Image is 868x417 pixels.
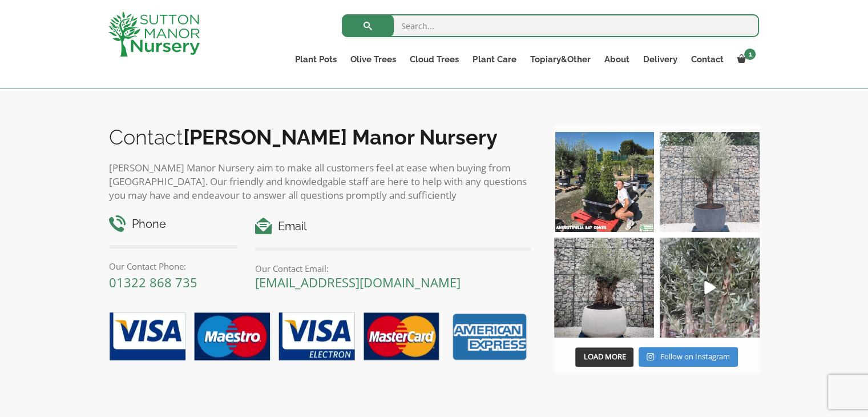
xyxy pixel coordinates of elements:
[647,352,654,361] svg: Instagram
[704,281,716,294] svg: Play
[636,51,684,67] a: Delivery
[466,51,523,67] a: Plant Care
[109,125,531,149] h2: Contact
[109,274,197,291] a: 01322 868 735
[660,238,760,338] a: Play
[575,347,633,367] button: Load More
[730,51,759,67] a: 1
[255,262,531,275] p: Our Contact Email:
[344,51,403,67] a: Olive Trees
[639,347,737,367] a: Instagram Follow on Instagram
[109,215,239,233] h4: Phone
[183,125,498,149] b: [PERSON_NAME] Manor Nursery
[554,238,654,338] img: Check out this beauty we potted at our nursery today ❤️‍🔥 A huge, ancient gnarled Olive tree plan...
[583,351,625,362] span: Load More
[403,51,466,67] a: Cloud Trees
[523,51,597,67] a: Topiary&Other
[660,238,760,338] img: New arrivals Monday morning of beautiful olive trees 🤩🤩 The weather is beautiful this summer, gre...
[108,11,200,57] img: logo
[100,306,531,368] img: payment-options.png
[744,49,756,60] span: 1
[660,132,760,232] img: A beautiful multi-stem Spanish Olive tree potted in our luxurious fibre clay pots 😍😍
[109,161,531,202] p: [PERSON_NAME] Manor Nursery aim to make all customers feel at ease when buying from [GEOGRAPHIC_D...
[109,259,239,273] p: Our Contact Phone:
[597,51,636,67] a: About
[660,351,730,362] span: Follow on Instagram
[554,132,654,232] img: Our elegant & picturesque Angustifolia Cones are an exquisite addition to your Bay Tree collectio...
[255,274,461,291] a: [EMAIL_ADDRESS][DOMAIN_NAME]
[255,218,531,235] h4: Email
[288,51,344,67] a: Plant Pots
[684,51,730,67] a: Contact
[342,14,759,37] input: Search...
